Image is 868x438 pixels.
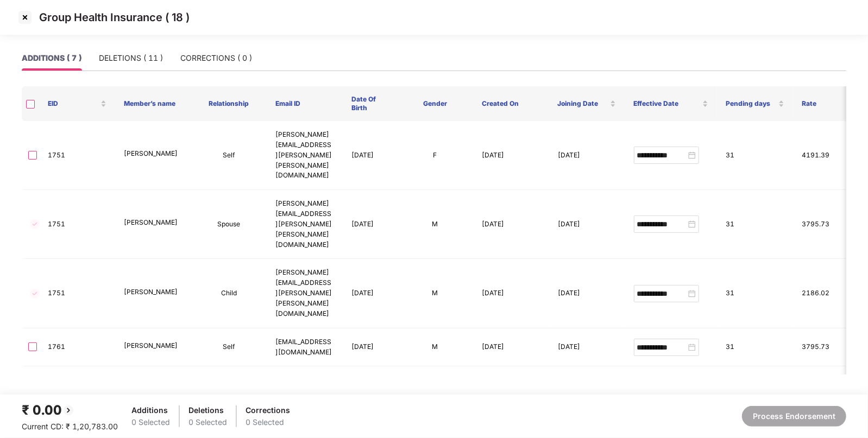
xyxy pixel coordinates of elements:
[549,259,625,328] td: [DATE]
[124,287,183,297] p: [PERSON_NAME]
[473,190,549,259] td: [DATE]
[22,400,118,421] div: ₹ 0.00
[131,404,170,416] div: Additions
[39,328,115,367] td: 1761
[633,99,700,108] span: Effective Date
[343,366,397,435] td: [DATE]
[717,86,793,121] th: Pending days
[28,218,41,231] img: svg+xml;base64,PHN2ZyBpZD0iVGljay0zMngzMiIgeG1sbnM9Imh0dHA6Ly93d3cudzMub3JnLzIwMDAvc3ZnIiB3aWR0aD...
[191,366,267,435] td: Self
[39,366,115,435] td: 1781
[191,121,267,190] td: Self
[22,52,81,64] div: ADDITIONS ( 7 )
[742,406,846,427] button: Process Endorsement
[343,86,397,121] th: Date Of Birth
[397,121,473,190] td: F
[473,366,549,435] td: [DATE]
[343,190,397,259] td: [DATE]
[267,86,343,121] th: Email ID
[39,86,115,121] th: EID
[115,86,191,121] th: Member’s name
[726,99,776,108] span: Pending days
[267,121,343,190] td: [PERSON_NAME][EMAIL_ADDRESS][PERSON_NAME][PERSON_NAME][DOMAIN_NAME]
[39,11,190,24] p: Group Health Insurance ( 18 )
[397,328,473,367] td: M
[246,416,290,428] div: 0 Selected
[397,366,473,435] td: F
[549,366,625,435] td: [DATE]
[343,328,397,367] td: [DATE]
[267,328,343,367] td: [EMAIL_ADDRESS][DOMAIN_NAME]
[191,328,267,367] td: Self
[191,190,267,259] td: Spouse
[16,9,34,26] img: svg+xml;base64,PHN2ZyBpZD0iQ3Jvc3MtMzJ4MzIiIHhtbG5zPSJodHRwOi8vd3d3LnczLm9yZy8yMDAwL3N2ZyIgd2lkdG...
[267,259,343,328] td: [PERSON_NAME][EMAIL_ADDRESS][PERSON_NAME][PERSON_NAME][DOMAIN_NAME]
[99,52,163,64] div: DELETIONS ( 11 )
[549,190,625,259] td: [DATE]
[28,287,41,300] img: svg+xml;base64,PHN2ZyBpZD0iVGljay0zMngzMiIgeG1sbnM9Imh0dHA6Ly93d3cudzMub3JnLzIwMDAvc3ZnIiB3aWR0aD...
[180,52,252,64] div: CORRECTIONS ( 0 )
[473,121,549,190] td: [DATE]
[131,416,170,428] div: 0 Selected
[246,404,290,416] div: Corrections
[188,404,227,416] div: Deletions
[397,259,473,328] td: M
[22,422,118,431] span: Current CD: ₹ 1,20,783.00
[625,86,717,121] th: Effective Date
[473,328,549,367] td: [DATE]
[188,416,227,428] div: 0 Selected
[39,259,115,328] td: 1751
[267,190,343,259] td: [PERSON_NAME][EMAIL_ADDRESS][PERSON_NAME][PERSON_NAME][DOMAIN_NAME]
[549,121,625,190] td: [DATE]
[558,99,608,108] span: Joining Date
[549,328,625,367] td: [DATE]
[39,121,115,190] td: 1751
[124,149,183,159] p: [PERSON_NAME]
[343,121,397,190] td: [DATE]
[267,366,343,435] td: [PERSON_NAME][EMAIL_ADDRESS][PERSON_NAME][PERSON_NAME][DOMAIN_NAME]
[124,341,183,351] p: [PERSON_NAME]
[473,259,549,328] td: [DATE]
[397,190,473,259] td: M
[549,86,625,121] th: Joining Date
[473,86,549,121] th: Created On
[48,99,98,108] span: EID
[718,366,794,435] td: 13
[718,259,794,328] td: 31
[39,190,115,259] td: 1751
[124,218,183,228] p: [PERSON_NAME]
[343,259,397,328] td: [DATE]
[397,86,473,121] th: Gender
[62,404,75,417] img: svg+xml;base64,PHN2ZyBpZD0iQmFjay0yMHgyMCIgeG1sbnM9Imh0dHA6Ly93d3cudzMub3JnLzIwMDAvc3ZnIiB3aWR0aD...
[718,190,794,259] td: 31
[191,86,267,121] th: Relationship
[718,121,794,190] td: 31
[191,259,267,328] td: Child
[718,328,794,367] td: 31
